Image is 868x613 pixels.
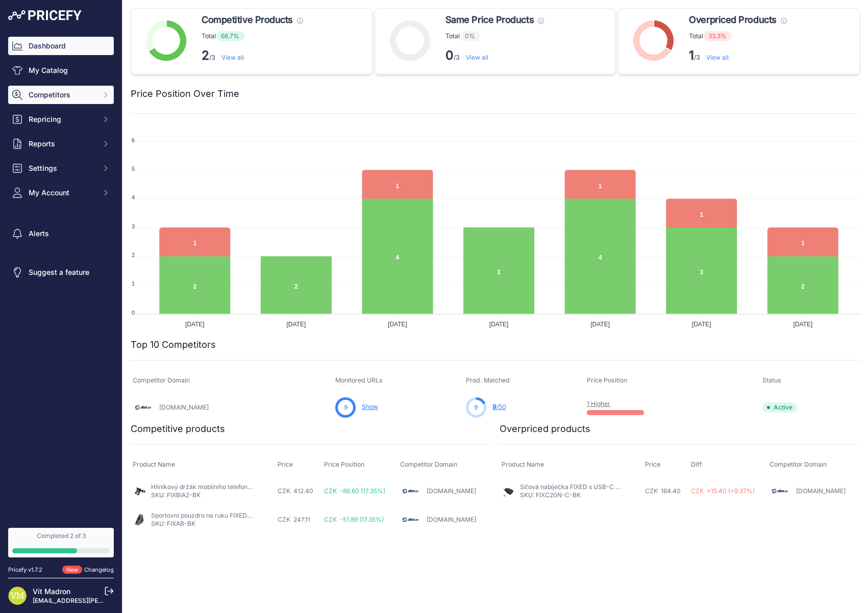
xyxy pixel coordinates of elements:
tspan: 5 [132,166,135,172]
p: /3 [202,47,303,64]
span: 9 [344,403,348,412]
tspan: [DATE] [388,321,407,328]
button: My Account [8,184,114,202]
h2: Overpriced products [500,422,590,436]
p: Total [202,31,303,41]
span: 9 [492,403,497,411]
tspan: 2 [132,252,135,258]
span: Same Price Products [445,13,534,27]
span: Reports [29,139,95,149]
a: Changelog [84,566,114,573]
a: [DOMAIN_NAME] [427,516,476,523]
span: Status [762,376,781,384]
h2: Competitive products [131,422,225,436]
a: My Catalog [8,61,114,80]
a: Sportovní pouzdro na ruku FIXED Armband, pro smartphony až 6.7", černý - BK [151,512,380,519]
a: Dashboard [8,37,114,55]
p: Total [689,31,786,41]
h2: Price Position Over Time [131,87,239,101]
span: CZK 412.40 [278,487,313,495]
tspan: 0 [132,310,135,316]
span: Competitor Domain [770,461,827,468]
span: Monitored URLs [335,376,383,384]
div: Completed 2 of 3 [12,532,110,540]
a: Síťová nabíječka FIXED s USB-C výstupem a podporou PD, 20W, černá - BK [520,483,738,491]
button: Settings [8,159,114,177]
span: Competitor Domain [400,461,457,468]
a: Suggest a feature [8,263,114,282]
a: Hliníkový držák mobilního telefonu na kolo FIXED Bikee ALU 2 s otočnou hlavou, černý - BK [151,483,414,491]
tspan: 1 [132,280,135,287]
a: View all [706,54,729,61]
span: Price [645,461,660,468]
tspan: 6 [132,137,135,143]
p: /3 [689,47,786,64]
tspan: [DATE] [590,321,610,328]
span: 9 [474,403,478,412]
button: Competitors [8,86,114,104]
span: Product Name [502,461,544,468]
span: 66.7% [216,31,244,41]
span: Price Position [587,376,627,384]
span: Competitor Domain [133,376,190,384]
tspan: [DATE] [692,321,711,328]
a: 9/50 [492,403,506,411]
nav: Sidebar [8,37,114,516]
span: My Account [29,188,95,198]
p: SKU: FIXAB-BK [151,520,253,528]
tspan: [DATE] [286,321,306,328]
span: 33.3% [703,31,732,41]
span: CZK 247.11 [278,516,310,523]
a: [DOMAIN_NAME] [159,403,209,411]
h2: Top 10 Competitors [131,338,216,352]
span: Prod. Matched [466,376,510,384]
a: [EMAIL_ADDRESS][PERSON_NAME][DOMAIN_NAME] [33,597,190,604]
span: Price Position [324,461,364,468]
tspan: [DATE] [489,321,509,328]
tspan: 4 [132,194,135,200]
button: Repricing [8,110,114,129]
img: Pricefy Logo [8,10,82,20]
div: Pricefy v1.7.2 [8,566,42,574]
a: [DOMAIN_NAME] [427,487,476,495]
span: Repricing [29,114,95,124]
a: 1 Higher [587,400,610,407]
strong: 2 [202,48,209,63]
span: New [62,566,82,574]
span: Product Name [133,461,175,468]
tspan: [DATE] [185,321,205,328]
button: Reports [8,135,114,153]
span: Diff [691,461,702,468]
p: SKU: FIXBIA2-BK [151,491,253,499]
a: Show [362,403,378,411]
strong: 1 [689,48,694,63]
span: CZK 164.40 [645,487,681,495]
span: CZK -51.89 (17.35%) [324,516,384,523]
span: Competitive Products [202,13,293,27]
span: Active [762,402,798,413]
span: Overpriced Products [689,13,776,27]
a: Completed 2 of 3 [8,528,114,557]
a: [DOMAIN_NAME] [796,487,846,495]
span: CZK +15.40 (+9.37%) [691,487,755,495]
span: Competitors [29,90,95,100]
p: SKU: FIXC20N-C-BK [520,491,622,499]
a: View all [221,54,244,61]
p: /3 [445,47,544,64]
a: Vít Madron [33,587,70,596]
span: CZK -86.60 (17.35%) [324,487,385,495]
strong: 0 [445,48,454,63]
span: Settings [29,163,95,173]
tspan: [DATE] [793,321,812,328]
p: Total [445,31,544,41]
span: 0% [460,31,480,41]
span: Price [278,461,293,468]
a: View all [466,54,488,61]
a: Alerts [8,224,114,243]
tspan: 3 [132,223,135,229]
